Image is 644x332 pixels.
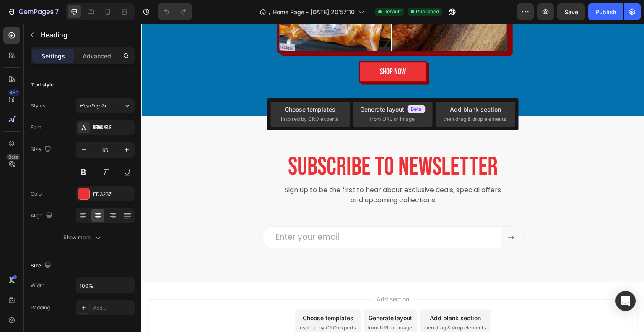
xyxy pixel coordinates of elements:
[595,8,616,16] div: Publish
[161,290,212,299] div: Choose templates
[157,301,215,308] span: inspired by CRO experts
[3,3,62,20] button: 7
[55,7,59,17] p: 7
[31,282,44,289] div: Width
[450,105,501,114] div: Add blank section
[41,30,131,40] p: Heading
[31,230,135,245] button: Show more
[282,301,345,308] span: then drag & drop elements
[31,210,54,222] div: Align
[83,52,111,60] p: Advanced
[76,278,134,293] input: Auto
[232,271,272,280] span: Add section
[31,144,53,155] div: Size
[239,41,265,56] p: SHOP NOW
[93,191,132,198] div: ED3237
[6,154,20,160] div: Beta
[76,98,135,113] button: Heading 2*
[360,105,426,114] div: Generate layout
[31,81,54,89] div: Text style
[63,233,102,242] div: Show more
[121,203,360,225] input: Enter your email
[227,290,271,299] div: Generate layout
[31,260,53,272] div: Size
[383,8,401,16] span: Default
[416,8,439,16] span: Published
[281,115,338,123] span: inspired by CRO experts
[31,124,41,131] div: Font
[269,8,271,16] span: /
[370,115,415,123] span: from URL or image
[80,102,107,110] span: Heading 2*
[158,3,192,20] div: Undo/Redo
[31,304,50,311] div: Padding
[285,105,335,114] div: Choose templates
[557,3,585,20] button: Save
[444,115,506,123] span: then drag & drop elements
[31,102,45,110] div: Styles
[564,8,578,16] span: Save
[273,8,355,16] span: Home Page - [DATE] 20:57:10
[288,290,340,299] div: Add blank section
[93,304,132,312] div: Add...
[31,190,44,198] div: Color
[615,291,636,311] div: Open Intercom Messenger
[218,37,286,59] button: <p>SHOP NOW</p>
[141,24,644,332] iframe: Design area
[42,52,65,60] p: Settings
[6,126,497,161] h2: Subscribe to newsletter
[8,89,20,96] div: 450
[93,124,132,132] div: Bebas Neue
[588,3,623,20] button: Publish
[141,162,362,182] p: Sign up to be the first to hear about exclusive deals, special offers and upcoming collections
[226,301,271,308] span: from URL or image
